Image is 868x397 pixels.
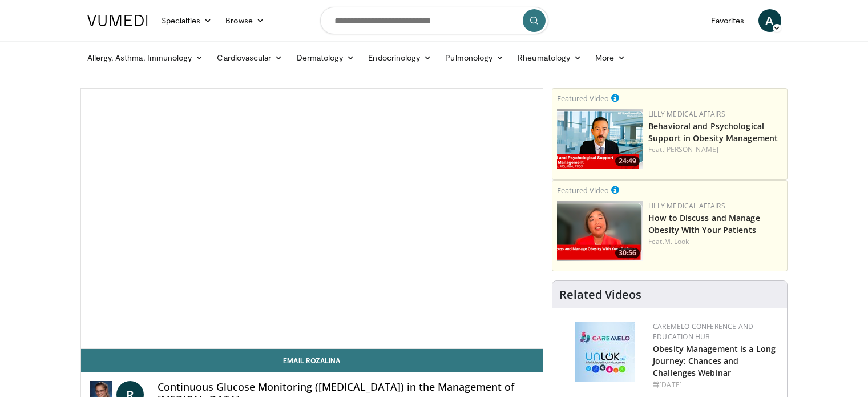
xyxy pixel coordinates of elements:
span: 30:56 [615,248,640,258]
div: [DATE] [653,380,778,390]
img: VuMedi Logo [87,15,148,26]
div: Feat. [648,236,782,247]
small: Featured Video [557,185,609,195]
a: Endocrinology [361,46,438,69]
h4: Related Videos [559,288,641,302]
video-js: Video Player [81,89,543,349]
a: A [758,9,781,32]
a: Allergy, Asthma, Immunology [80,46,211,69]
a: Browse [219,9,271,32]
a: More [588,46,632,69]
a: Cardiovascular [210,46,289,69]
a: Lilly Medical Affairs [648,109,725,119]
a: 24:49 [557,109,643,169]
small: Featured Video [557,93,609,103]
img: 45df64a9-a6de-482c-8a90-ada250f7980c.png.150x105_q85_autocrop_double_scale_upscale_version-0.2.jpg [575,322,635,382]
a: Dermatology [290,46,362,69]
a: Lilly Medical Affairs [648,201,725,211]
a: 30:56 [557,201,643,261]
a: Email Rozalina [81,349,543,372]
a: Rheumatology [511,46,588,69]
a: M. Look [664,236,689,246]
a: How to Discuss and Manage Obesity With Your Patients [648,212,760,235]
a: Specialties [155,9,219,32]
a: Behavioral and Psychological Support in Obesity Management [648,121,778,143]
div: Feat. [648,145,782,155]
a: CaReMeLO Conference and Education Hub [653,322,753,342]
img: ba3304f6-7838-4e41-9c0f-2e31ebde6754.png.150x105_q85_crop-smart_upscale.png [557,109,643,169]
a: [PERSON_NAME] [664,145,718,154]
a: Favorites [704,9,752,32]
span: 24:49 [615,156,640,166]
a: Obesity Management is a Long Journey: Chances and Challenges Webinar [653,343,776,378]
a: Pulmonology [438,46,511,69]
img: c98a6a29-1ea0-4bd5-8cf5-4d1e188984a7.png.150x105_q85_crop-smart_upscale.png [557,201,643,261]
input: Search topics, interventions [320,7,548,34]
